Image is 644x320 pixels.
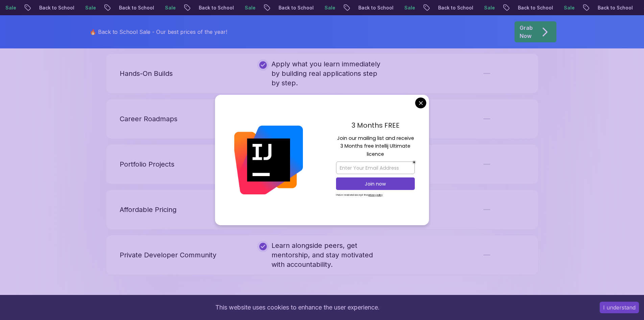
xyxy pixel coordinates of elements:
[5,300,590,315] div: This website uses cookies to enhance the user experience.
[557,4,579,11] p: Sale
[478,4,499,11] p: Sale
[432,4,478,11] p: Back to School
[257,241,387,269] div: Learn alongside peers, get mentorship, and stay motivated with accountability.
[272,4,318,11] p: Back to School
[120,114,177,124] p: Career Roadmaps
[511,4,557,11] p: Back to School
[591,4,637,11] p: Back to School
[120,69,173,78] p: Hands-On Builds
[120,159,174,169] p: Portfolio Projects
[398,4,420,11] p: Sale
[192,4,238,11] p: Back to School
[159,4,180,11] p: Sale
[90,28,227,36] p: 🔥 Back to School Sale - Our best prices of the year!
[600,302,639,313] button: Accept cookies
[238,4,260,11] p: Sale
[120,205,176,214] p: Affordable Pricing
[79,4,100,11] p: Sale
[120,250,216,260] p: Private Developer Community
[318,4,340,11] p: Sale
[33,4,79,11] p: Back to School
[520,24,533,40] p: Grab Now
[113,4,159,11] p: Back to School
[352,4,398,11] p: Back to School
[257,59,387,88] div: Apply what you learn immediately by building real applications step by step.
